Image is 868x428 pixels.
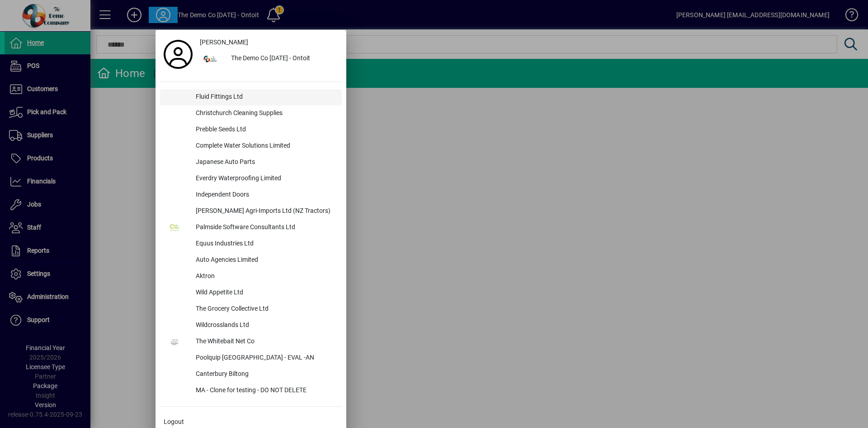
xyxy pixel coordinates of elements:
div: Aktron [189,269,342,285]
button: Wild Appetite Ltd [160,285,342,301]
div: Fluid Fittings Ltd [189,89,342,106]
div: Everdry Waterproofing Limited [189,171,342,187]
div: The Grocery Collective Ltd [189,301,342,317]
span: Logout [164,417,184,427]
button: [PERSON_NAME] Agri-Imports Ltd (NZ Tractors) [160,203,342,220]
div: Poolquip [GEOGRAPHIC_DATA] - EVAL -AN [189,350,342,366]
a: [PERSON_NAME] [196,34,342,51]
div: Auto Agencies Limited [189,252,342,269]
div: The Whitebait Net Co [189,334,342,350]
div: Equus Industries Ltd [189,236,342,252]
button: Fluid Fittings Ltd [160,89,342,106]
button: Aktron [160,269,342,285]
button: Poolquip [GEOGRAPHIC_DATA] - EVAL -AN [160,350,342,366]
button: The Grocery Collective Ltd [160,301,342,317]
button: Palmside Software Consultants Ltd [160,220,342,236]
div: Wild Appetite Ltd [189,285,342,301]
button: The Demo Co [DATE] - Ontoit [196,51,342,67]
div: Prebble Seeds Ltd [189,122,342,138]
a: Profile [160,46,196,63]
div: Christchurch Cleaning Supplies [189,106,342,122]
button: Independent Doors [160,187,342,203]
div: Complete Water Solutions Limited [189,138,342,154]
button: Prebble Seeds Ltd [160,122,342,138]
button: The Whitebait Net Co [160,334,342,350]
div: [PERSON_NAME] Agri-Imports Ltd (NZ Tractors) [189,203,342,220]
button: Complete Water Solutions Limited [160,138,342,154]
button: Wildcrosslands Ltd [160,317,342,334]
div: Wildcrosslands Ltd [189,317,342,334]
button: Everdry Waterproofing Limited [160,171,342,187]
span: [PERSON_NAME] [200,38,248,47]
button: Japanese Auto Parts [160,154,342,171]
button: Canterbury Biltong [160,366,342,383]
div: The Demo Co [DATE] - Ontoit [224,51,342,67]
div: Palmside Software Consultants Ltd [189,220,342,236]
div: Canterbury Biltong [189,366,342,383]
div: Independent Doors [189,187,342,203]
div: MA - Clone for testing - DO NOT DELETE [189,383,342,399]
button: Equus Industries Ltd [160,236,342,252]
button: Christchurch Cleaning Supplies [160,106,342,122]
button: MA - Clone for testing - DO NOT DELETE [160,383,342,399]
div: Japanese Auto Parts [189,154,342,171]
button: Auto Agencies Limited [160,252,342,269]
